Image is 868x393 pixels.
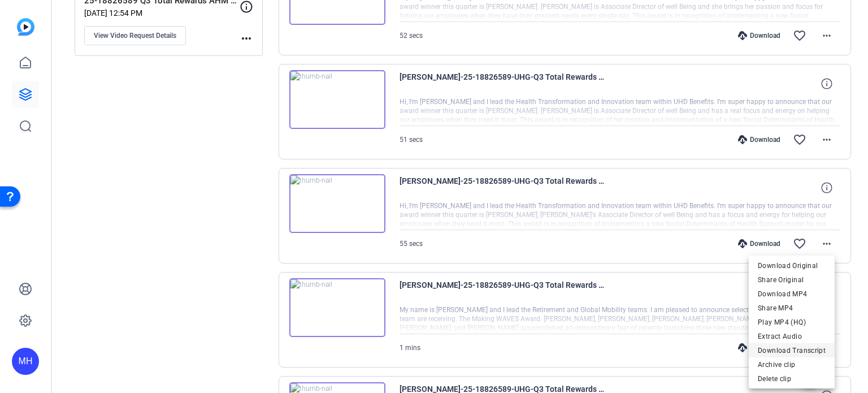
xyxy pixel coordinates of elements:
span: Delete clip [758,372,826,386]
span: Archive clip [758,358,826,372]
span: Share MP4 [758,301,826,315]
span: Download Transcript [758,344,826,357]
span: Play MP4 (HQ) [758,316,826,329]
span: Share Original [758,273,826,287]
span: Download Original [758,259,826,273]
span: Download MP4 [758,287,826,301]
span: Extract Audio [758,330,826,343]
